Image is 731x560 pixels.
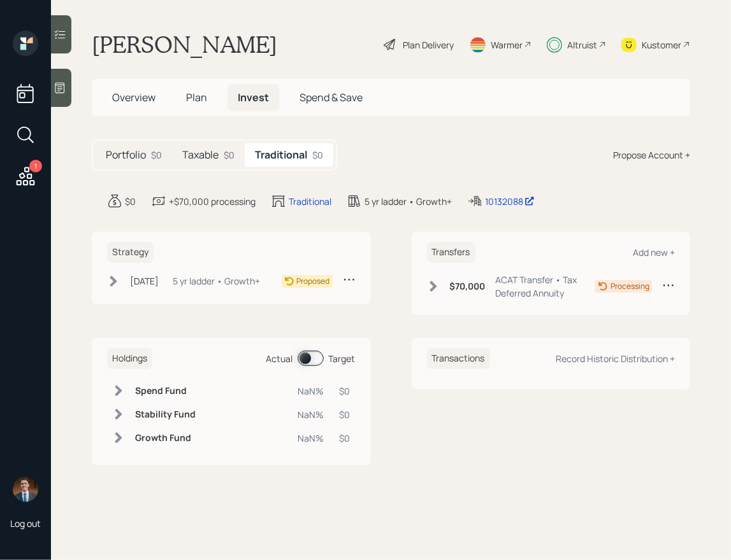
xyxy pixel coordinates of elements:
[169,195,256,208] div: +$70,000 processing
[151,148,162,162] div: $0
[340,431,351,445] div: $0
[298,431,324,445] div: NaN%
[125,195,136,208] div: $0
[329,352,356,365] div: Target
[450,281,486,292] h6: $70,000
[186,90,207,104] span: Plan
[633,246,675,258] div: Add new +
[112,90,156,104] span: Overview
[29,160,42,172] div: 1
[298,384,324,398] div: NaN%
[567,38,597,52] div: Altruist
[403,38,454,52] div: Plan Delivery
[224,148,235,162] div: $0
[266,352,293,365] div: Actual
[427,348,490,369] h6: Transactions
[106,149,146,161] h5: Portfolio
[496,273,596,300] div: ACAT Transfer • Tax Deferred Annuity
[642,38,681,52] div: Kustomer
[107,242,154,263] h6: Strategy
[427,242,475,263] h6: Transfers
[289,195,331,208] div: Traditional
[135,433,196,444] h6: Growth Fund
[491,38,523,52] div: Warmer
[173,274,260,288] div: 5 yr ladder • Growth+
[297,276,330,287] div: Proposed
[365,195,452,208] div: 5 yr ladder • Growth+
[182,149,219,161] h5: Taxable
[135,386,196,396] h6: Spend Fund
[556,353,675,365] div: Record Historic Distribution +
[10,517,41,529] div: Log out
[300,90,363,104] span: Spend & Save
[613,148,690,162] div: Propose Account +
[92,31,277,59] h1: [PERSON_NAME]
[255,149,307,161] h5: Traditional
[485,195,535,208] div: 10132088
[340,384,351,398] div: $0
[13,477,38,502] img: hunter_neumayer.jpg
[107,348,152,369] h6: Holdings
[238,90,269,104] span: Invest
[135,409,196,420] h6: Stability Fund
[312,148,323,162] div: $0
[130,274,159,288] div: [DATE]
[340,408,351,421] div: $0
[611,281,649,292] div: Processing
[298,408,324,421] div: NaN%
